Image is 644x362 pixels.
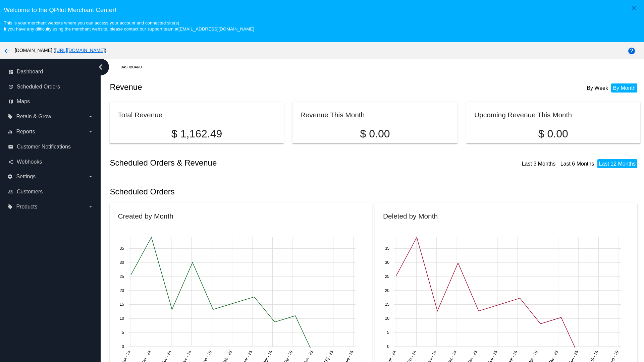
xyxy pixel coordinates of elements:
h2: Scheduled Orders [110,187,375,196]
text: 20 [120,288,124,293]
text: 0 [387,344,389,349]
span: Retain & Grow [16,114,51,120]
text: 20 [385,288,390,293]
mat-icon: close [630,4,638,12]
p: $ 0.00 [301,128,450,140]
i: arrow_drop_down [88,114,93,119]
span: Customers [17,189,43,195]
a: people_outline Customers [8,186,93,197]
span: [DOMAIN_NAME] ( ) [15,48,106,53]
i: email [8,144,13,149]
a: Last 6 Months [560,161,594,167]
a: update Scheduled Orders [8,81,93,92]
i: update [8,84,13,89]
mat-icon: help [628,47,636,55]
h2: Upcoming Revenue This Month [474,111,572,119]
text: 35 [120,246,124,251]
i: local_offer [7,204,13,209]
a: Dashboard [120,62,148,72]
i: chevron_left [95,62,106,72]
i: local_offer [7,114,13,119]
span: Webhooks [17,159,42,165]
h3: Welcome to the QPilot Merchant Center! [4,6,640,14]
i: arrow_drop_down [88,174,93,179]
a: dashboard Dashboard [8,66,93,77]
a: share Webhooks [8,157,93,167]
text: 5 [122,330,124,335]
p: $ 0.00 [474,128,632,140]
p: $ 1,162.49 [118,128,275,140]
h2: Revenue This Month [301,111,365,119]
h2: Created by Month [118,212,173,220]
text: 30 [120,260,124,265]
text: 10 [120,316,124,321]
text: 15 [385,302,390,307]
small: This is your merchant website where you can access your account and connected site(s). If you hav... [4,20,254,32]
i: share [8,159,13,165]
span: Scheduled Orders [17,84,60,90]
text: 25 [385,274,390,279]
text: 15 [120,302,124,307]
span: Customer Notifications [17,144,71,150]
a: [EMAIL_ADDRESS][DOMAIN_NAME] [178,26,254,32]
span: Maps [17,99,30,105]
a: Last 3 Months [522,161,556,167]
text: 10 [385,316,390,321]
span: Products [16,204,37,210]
h2: Deleted by Month [383,212,438,220]
a: email Customer Notifications [8,141,93,152]
i: arrow_drop_down [88,204,93,209]
span: Dashboard [17,69,43,75]
i: people_outline [8,189,13,194]
li: By Week [585,83,610,93]
text: 35 [385,246,390,251]
i: settings [7,174,13,179]
i: equalizer [7,129,13,134]
h2: Revenue [110,82,375,92]
mat-icon: arrow_back [3,47,11,55]
i: arrow_drop_down [88,129,93,134]
a: [URL][DOMAIN_NAME] [55,48,105,53]
text: 25 [120,274,124,279]
span: Settings [16,174,36,180]
text: 30 [385,260,390,265]
h2: Scheduled Orders & Revenue [110,158,375,168]
text: 5 [387,330,389,335]
i: dashboard [8,69,13,74]
text: 0 [122,344,124,349]
a: Last 12 Months [599,161,636,167]
a: map Maps [8,96,93,107]
li: By Month [611,83,637,93]
i: map [8,99,13,104]
h2: Total Revenue [118,111,162,119]
span: Reports [16,129,35,135]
